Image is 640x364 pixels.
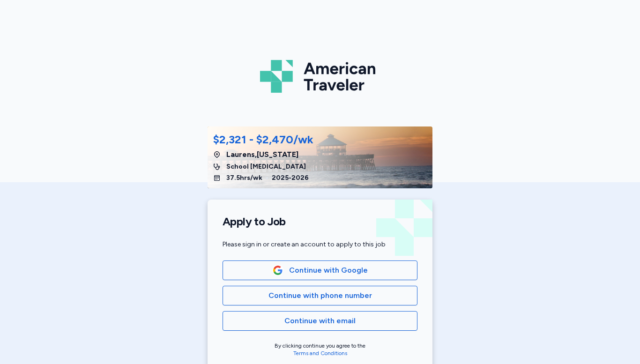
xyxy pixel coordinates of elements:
[213,132,313,147] div: $2,321 - $2,470/wk
[284,315,356,327] span: Continue with email
[223,286,417,305] button: Continue with phone number
[289,265,368,276] span: Continue with Google
[223,240,417,249] div: Please sign in or create an account to apply to this job
[273,265,283,275] img: Google Logo
[226,173,262,183] span: 37.5 hrs/wk
[268,290,372,301] span: Continue with phone number
[223,311,417,331] button: Continue with email
[223,342,417,357] div: By clicking continue you agree to the
[223,260,417,280] button: Google LogoContinue with Google
[223,215,417,229] h1: Apply to Job
[260,56,380,97] img: Logo
[293,350,347,357] a: Terms and Conditions
[226,149,298,160] span: Laurens , [US_STATE]
[272,173,309,183] span: 2025 - 2026
[226,162,306,171] span: School [MEDICAL_DATA]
